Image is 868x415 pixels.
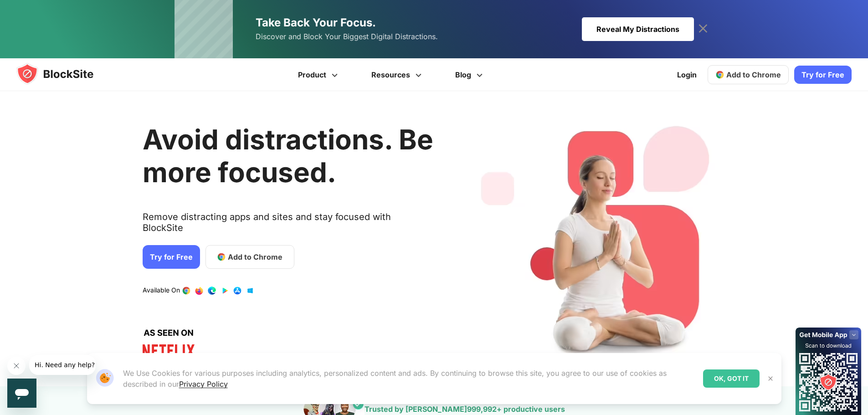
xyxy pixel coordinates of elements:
a: Product [282,58,356,91]
a: Resources [356,58,440,91]
iframe: 메시징 창을 시작하는 버튼 [7,379,36,408]
p: We Use Cookies for various purposes including analytics, personalized content and ads. By continu... [123,368,696,389]
a: Login [672,64,702,86]
div: OK, GOT IT [703,369,760,388]
button: Close [765,373,776,384]
span: Take Back Your Focus. [256,16,376,29]
a: Try for Free [794,66,852,84]
a: Try for Free [143,245,200,269]
text: Remove distracting apps and sites and stay focused with BlockSite [143,211,433,241]
div: Reveal My Distractions [582,17,694,41]
span: Add to Chrome [228,251,282,262]
a: Blog [440,58,501,91]
text: Available On [143,286,180,295]
img: blocksite-icon.5d769676.svg [16,63,111,85]
h1: Avoid distractions. Be more focused. [143,123,433,189]
iframe: 회사에서 보낸 메시지 [29,355,96,375]
img: chrome-icon.svg [715,70,724,79]
span: Add to Chrome [726,70,781,79]
img: Close [767,375,774,382]
span: Discover and Block Your Biggest Digital Distractions. [256,30,438,43]
iframe: 메시지 닫기 [7,357,26,375]
a: Add to Chrome [205,245,294,269]
a: Privacy Policy [179,379,228,389]
a: Add to Chrome [708,65,789,84]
